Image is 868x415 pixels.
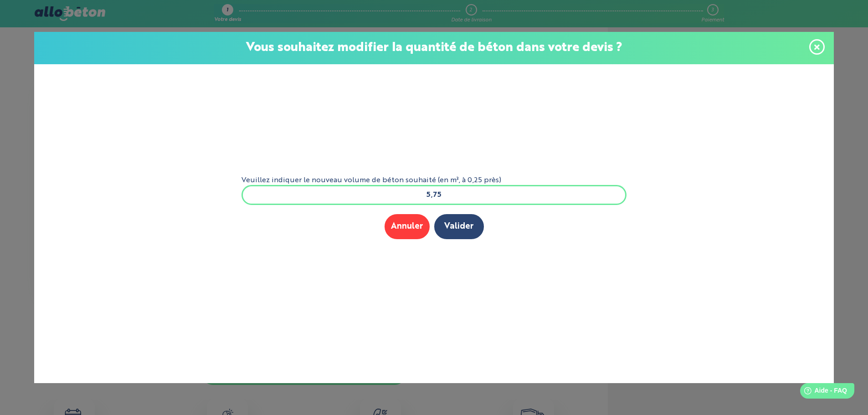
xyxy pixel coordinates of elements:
iframe: Help widget launcher [787,379,858,405]
button: Annuler [385,214,430,239]
button: Valider [434,214,484,239]
label: Veuillez indiquer le nouveau volume de béton souhaité (en m³, à 0,25 près) [241,176,627,184]
p: Vous souhaitez modifier la quantité de béton dans votre devis ? [43,41,825,55]
input: xxx [241,185,627,205]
